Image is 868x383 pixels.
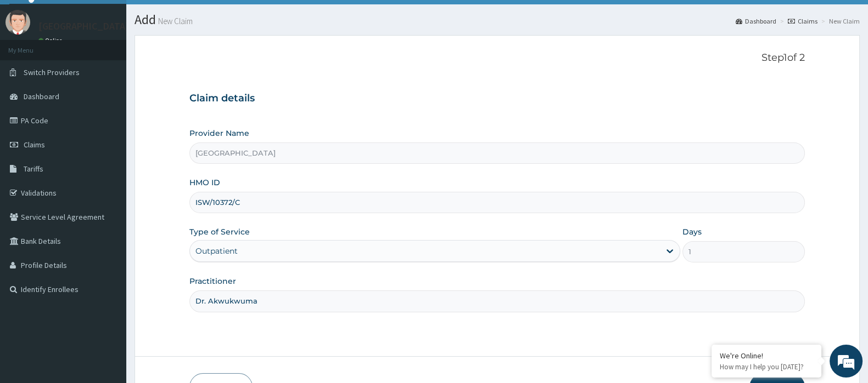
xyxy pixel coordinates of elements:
[189,177,220,188] label: HMO ID
[720,362,813,371] p: How may I help you today?
[5,10,30,35] img: User Image
[24,164,43,174] span: Tariffs
[189,192,805,213] input: Enter HMO ID
[64,119,152,230] span: We're online!
[788,16,817,26] a: Claims
[195,245,238,256] div: Outpatient
[189,128,249,139] label: Provider Name
[180,5,206,32] div: Minimize live chat window
[720,351,813,361] div: We're Online!
[682,226,702,237] label: Days
[5,261,209,300] textarea: Type your message and hit 'Enter'
[24,67,80,77] span: Switch Providers
[38,21,129,31] p: [GEOGRAPHIC_DATA]
[736,16,776,26] a: Dashboard
[24,140,45,150] span: Claims
[189,93,805,105] h3: Claim details
[189,226,250,237] label: Type of Service
[189,276,236,287] label: Practitioner
[24,92,59,101] span: Dashboard
[189,290,805,312] input: Enter Name
[819,16,860,26] li: New Claim
[135,13,860,27] h1: Add
[38,37,65,44] a: Online
[57,61,184,76] div: Chat with us now
[156,17,193,25] small: New Claim
[20,55,44,82] img: d_794563401_company_1708531726252_794563401
[189,52,805,64] p: Step 1 of 2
